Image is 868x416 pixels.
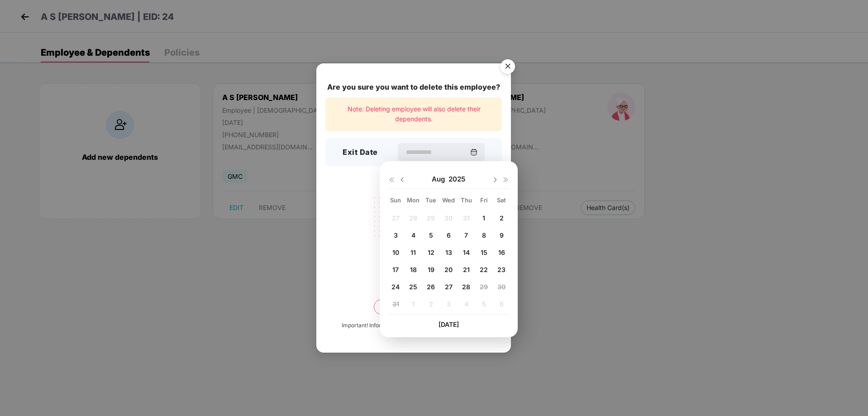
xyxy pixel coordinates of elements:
[409,283,417,291] span: 25
[432,175,448,184] span: Aug
[388,176,395,183] img: svg+xml;base64,PHN2ZyB4bWxucz0iaHR0cDovL3d3dy53My5vcmcvMjAwMC9zdmciIHdpZHRoPSIxNiIgaGVpZ2h0PSIxNi...
[502,176,510,183] img: svg+xml;base64,PHN2ZyB4bWxucz0iaHR0cDovL3d3dy53My5vcmcvMjAwMC9zdmciIHdpZHRoPSIxNiIgaGVpZ2h0PSIxNi...
[441,196,457,204] div: Wed
[423,196,439,204] div: Tue
[427,283,435,291] span: 26
[495,55,520,79] button: Close
[325,81,502,93] div: Are you sure you want to delete this employee?
[325,97,502,131] div: Note: Deleting employee will also delete their dependents.
[428,266,434,273] span: 19
[388,196,404,204] div: Sun
[399,176,406,183] img: svg+xml;base64,PHN2ZyBpZD0iRHJvcGRvd24tMzJ4MzIiIHhtbG5zPSJodHRwOi8vd3d3LnczLm9yZy8yMDAwL3N2ZyIgd2...
[463,249,470,256] span: 14
[445,283,453,291] span: 27
[428,249,434,256] span: 12
[500,231,504,239] span: 9
[497,266,506,273] span: 23
[343,147,378,158] h3: Exit Date
[392,249,399,256] span: 10
[482,214,485,222] span: 1
[481,249,487,256] span: 15
[410,249,416,256] span: 11
[495,55,520,81] img: svg+xml;base64,PHN2ZyB4bWxucz0iaHR0cDovL3d3dy53My5vcmcvMjAwMC9zdmciIHdpZHRoPSI1NiIgaGVpZ2h0PSI1Ni...
[410,266,417,273] span: 18
[392,266,399,273] span: 17
[494,196,510,204] div: Sat
[405,196,421,204] div: Mon
[498,249,505,256] span: 16
[429,231,433,239] span: 5
[447,231,451,239] span: 6
[464,231,468,239] span: 7
[374,299,453,315] button: Delete permanently
[444,266,453,273] span: 20
[439,320,459,328] span: [DATE]
[462,283,470,291] span: 28
[470,148,477,156] img: svg+xml;base64,PHN2ZyBpZD0iQ2FsZW5kYXItMzJ4MzIiIHhtbG5zPSJodHRwOi8vd3d3LnczLm9yZy8yMDAwL3N2ZyIgd2...
[482,231,486,239] span: 8
[391,283,400,291] span: 24
[480,266,488,273] span: 22
[445,249,452,256] span: 13
[363,191,464,262] img: svg+xml;base64,PHN2ZyB4bWxucz0iaHR0cDovL3d3dy53My5vcmcvMjAwMC9zdmciIHdpZHRoPSIyMjQiIGhlaWdodD0iMT...
[342,321,486,330] div: Important! Information once deleted, can’t be recovered.
[500,214,504,222] span: 2
[411,231,415,239] span: 4
[458,196,474,204] div: Thu
[448,175,465,184] span: 2025
[476,196,492,204] div: Fri
[463,266,470,273] span: 21
[394,231,398,239] span: 3
[491,176,499,183] img: svg+xml;base64,PHN2ZyBpZD0iRHJvcGRvd24tMzJ4MzIiIHhtbG5zPSJodHRwOi8vd3d3LnczLm9yZy8yMDAwL3N2ZyIgd2...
